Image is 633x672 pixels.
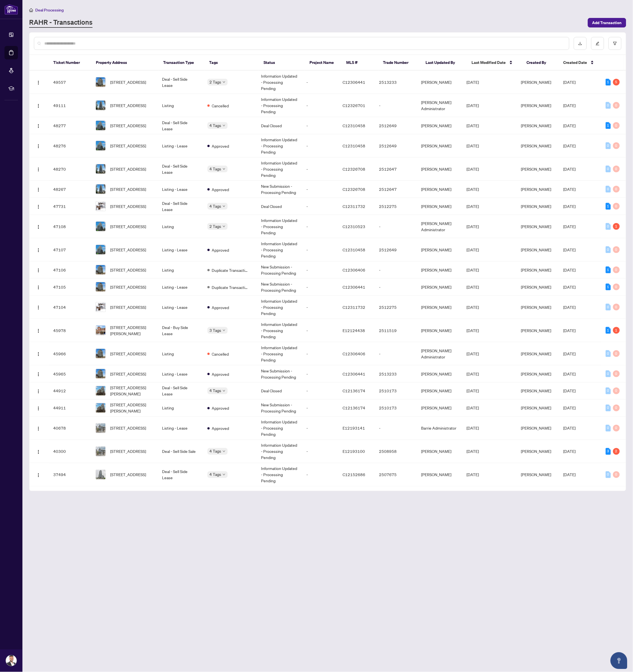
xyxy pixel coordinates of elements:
[96,184,105,194] img: thumbnail-img
[521,103,551,108] span: [PERSON_NAME]
[36,450,41,454] img: Logo
[158,181,203,198] td: Listing - Lease
[378,55,421,71] th: Trade Number
[34,303,43,312] button: Logo
[49,94,91,117] td: 49111
[375,238,417,261] td: 2512649
[613,102,620,109] div: 0
[29,18,93,28] a: RAHR - Transactions
[417,157,462,181] td: [PERSON_NAME]
[36,305,41,310] img: Logo
[613,267,620,273] div: 0
[212,304,229,310] span: Approved
[522,55,559,71] th: Created By
[36,80,41,85] img: Logo
[302,215,338,238] td: -
[467,123,479,128] span: [DATE]
[110,203,146,209] span: [STREET_ADDRESS]
[467,405,479,411] span: [DATE]
[521,449,551,454] span: [PERSON_NAME]
[34,349,43,358] button: Logo
[49,198,91,215] td: 47731
[36,144,41,149] img: Logo
[417,181,462,198] td: [PERSON_NAME]
[110,122,146,129] span: [STREET_ADDRESS]
[36,329,41,333] img: Logo
[563,284,576,289] span: [DATE]
[563,166,576,172] span: [DATE]
[375,261,417,279] td: -
[49,157,91,181] td: 48270
[596,41,600,45] span: edit
[375,181,417,198] td: 2512647
[467,80,479,85] span: [DATE]
[417,215,462,238] td: [PERSON_NAME] Administrator
[521,143,551,148] span: [PERSON_NAME]
[36,285,41,290] img: Logo
[578,41,582,45] span: download
[96,101,105,110] img: thumbnail-img
[521,284,551,289] span: [PERSON_NAME]
[96,245,105,254] img: thumbnail-img
[6,655,17,666] img: Profile Icon
[35,8,64,13] span: Deal Processing
[96,164,105,174] img: thumbnail-img
[563,351,576,356] span: [DATE]
[563,80,576,85] span: [DATE]
[613,166,620,172] div: 0
[375,71,417,94] td: 2513233
[259,55,305,71] th: Status
[223,205,225,208] span: down
[210,79,221,85] span: 2 Tags
[592,18,622,27] span: Add Transaction
[613,223,620,230] div: 1
[49,181,91,198] td: 48267
[158,157,203,181] td: Deal - Sell Side Lease
[563,371,576,376] span: [DATE]
[49,238,91,261] td: 47107
[467,55,522,71] th: Last Modified Date
[574,37,587,50] button: download
[343,284,366,289] span: C12306441
[302,94,338,117] td: -
[34,202,43,211] button: Logo
[49,55,92,71] th: Ticket Number
[34,369,43,378] button: Logo
[210,471,221,478] span: 4 Tags
[467,426,479,431] span: [DATE]
[375,94,417,117] td: -
[36,473,41,478] img: Logo
[417,279,462,296] td: [PERSON_NAME]
[467,449,479,454] span: [DATE]
[34,185,43,194] button: Logo
[158,117,203,134] td: Deal - Sell Side Lease
[34,404,43,413] button: Logo
[34,424,43,433] button: Logo
[417,261,462,279] td: [PERSON_NAME]
[563,143,576,148] span: [DATE]
[49,261,91,279] td: 47106
[210,388,221,394] span: 4 Tags
[343,351,366,356] span: C12306406
[559,55,602,71] th: Created Date
[606,79,611,85] div: 1
[467,305,479,310] span: [DATE]
[36,406,41,411] img: Logo
[210,448,221,455] span: 4 Tags
[210,223,221,230] span: 2 Tags
[563,405,576,411] span: [DATE]
[467,472,479,477] span: [DATE]
[467,224,479,229] span: [DATE]
[223,124,225,127] span: down
[212,247,229,253] span: Approved
[302,181,338,198] td: -
[34,470,43,479] button: Logo
[257,198,302,215] td: Deal Closed
[34,101,43,110] button: Logo
[36,167,41,172] img: Logo
[110,102,146,108] span: [STREET_ADDRESS]
[158,71,203,94] td: Deal - Sell Side Lease
[343,405,366,411] span: C12136174
[375,157,417,181] td: 2512647
[472,59,506,66] span: Last Modified Date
